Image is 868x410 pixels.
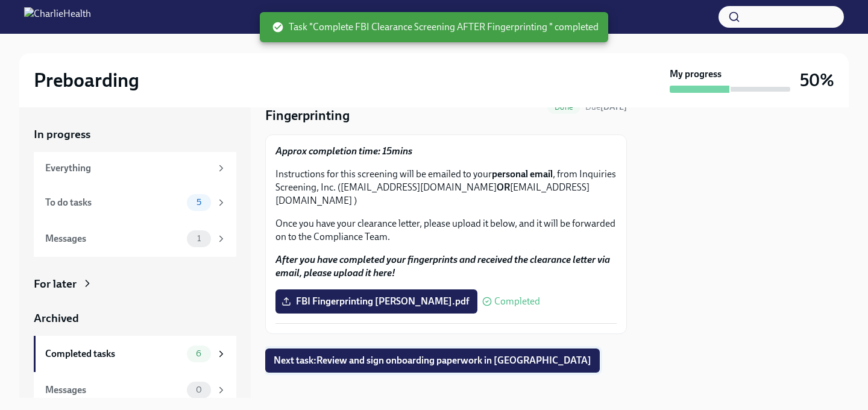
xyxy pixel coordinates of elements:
[189,349,209,358] span: 6
[45,347,182,361] div: Completed tasks
[34,276,77,292] div: For later
[45,383,182,397] div: Messages
[190,234,208,243] span: 1
[34,152,236,184] a: Everything
[34,68,139,92] h2: Preboarding
[275,289,477,314] label: FBI Fingerprinting [PERSON_NAME].pdf
[45,196,182,209] div: To do tasks
[34,336,236,372] a: Completed tasks6
[585,102,627,112] span: Due
[189,385,209,394] span: 0
[492,168,553,180] strong: personal email
[494,297,540,306] span: Completed
[275,217,617,244] p: Once you have your clearance letter, please upload it below, and it will be forwarded on to the C...
[34,276,236,292] a: For later
[34,372,236,408] a: Messages0
[284,295,469,307] span: FBI Fingerprinting [PERSON_NAME].pdf
[265,348,600,373] button: Next task:Review and sign onboarding paperwork in [GEOGRAPHIC_DATA]
[34,311,236,326] a: Archived
[275,145,412,157] strong: Approx completion time: 15mins
[34,184,236,221] a: To do tasks5
[800,69,834,91] h3: 50%
[275,168,617,207] p: Instructions for this screening will be emailed to your , from Inquiries Screening, Inc. ([EMAIL_...
[45,162,211,175] div: Everything
[670,68,722,81] strong: My progress
[497,181,510,193] strong: OR
[45,232,182,245] div: Messages
[272,20,599,34] span: Task "Complete FBI Clearance Screening AFTER Fingerprinting " completed
[600,102,627,112] strong: [DATE]
[189,198,209,207] span: 5
[34,221,236,257] a: Messages1
[24,7,91,27] img: CharlieHealth
[34,127,236,142] a: In progress
[274,355,591,367] span: Next task : Review and sign onboarding paperwork in [GEOGRAPHIC_DATA]
[275,254,610,279] strong: After you have completed your fingerprints and received the clearance letter via email, please up...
